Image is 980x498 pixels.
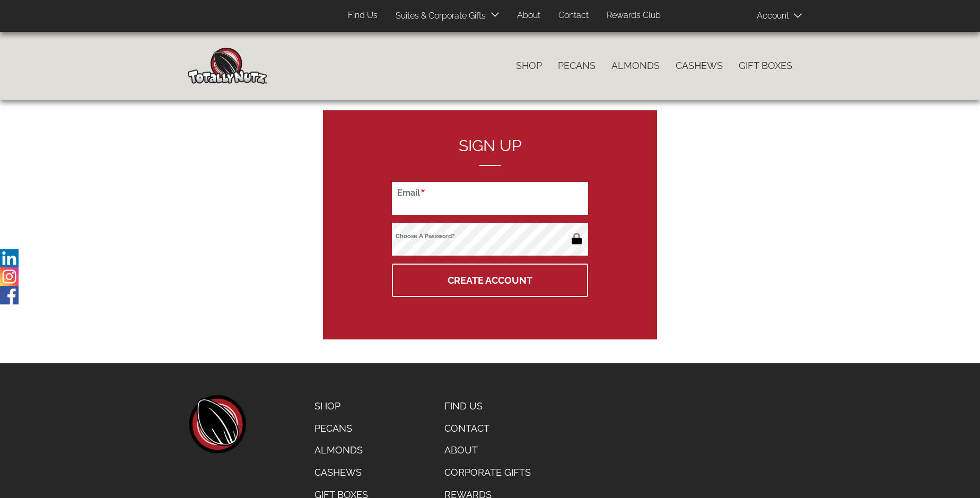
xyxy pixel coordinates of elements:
a: Gift Boxes [731,55,800,77]
a: Cashews [307,461,376,484]
a: Find Us [340,5,386,26]
a: Shop [307,395,376,417]
a: Almonds [307,439,376,461]
a: Find Us [436,395,541,417]
a: Contact [550,5,597,26]
a: Rewards Club [599,5,669,26]
a: About [436,439,541,461]
a: Contact [436,417,541,440]
a: About [509,5,548,26]
input: Email [392,182,588,215]
span: Products [209,8,243,23]
img: Home [188,48,267,84]
a: Almonds [603,55,668,77]
a: Shop [508,55,550,77]
a: home [188,395,246,453]
a: Suites & Corporate Gifts [388,6,489,27]
a: Pecans [550,55,603,77]
h2: Sign up [392,137,588,166]
button: Create Account [392,264,588,297]
a: Pecans [307,417,376,440]
a: Cashews [668,55,731,77]
a: Corporate Gifts [436,461,541,484]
